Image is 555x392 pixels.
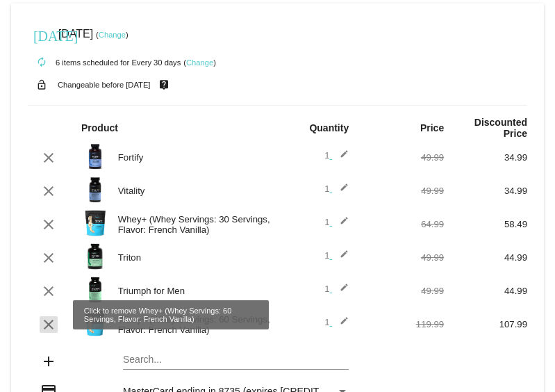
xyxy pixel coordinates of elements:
[324,217,349,227] span: 1
[324,183,349,194] span: 1
[33,26,50,43] mat-icon: [DATE]
[420,122,444,133] strong: Price
[156,76,172,94] mat-icon: live_help
[111,214,278,235] div: Whey+ (Whey Servings: 30 Servings, Flavor: French Vanilla)
[40,283,57,300] mat-icon: clear
[111,152,278,163] div: Fortify
[332,316,349,333] mat-icon: edit
[81,243,109,270] img: Image-1-Carousel-Triton-Transp.png
[444,152,527,163] div: 34.99
[111,286,278,296] div: Triumph for Men
[361,252,444,263] div: 49.99
[332,250,349,266] mat-icon: edit
[58,81,151,89] small: Changeable before [DATE]
[361,286,444,296] div: 49.99
[332,216,349,233] mat-icon: edit
[96,31,129,39] small: ( )
[123,354,349,366] input: Search...
[40,183,57,199] mat-icon: clear
[81,309,109,337] img: Image-1-Carousel-Whey-5lb-Vanilla-no-badge-Transp.png
[33,54,50,71] mat-icon: autorenew
[99,31,126,39] a: Change
[183,58,216,67] small: ( )
[332,283,349,300] mat-icon: edit
[186,58,213,67] a: Change
[361,152,444,163] div: 49.99
[324,150,349,161] span: 1
[40,353,57,370] mat-icon: add
[81,276,109,304] img: Image-1-Triumph_carousel-front-transp.png
[444,252,527,263] div: 44.99
[40,250,57,266] mat-icon: clear
[40,316,57,333] mat-icon: clear
[40,216,57,233] mat-icon: clear
[332,149,349,166] mat-icon: edit
[474,117,527,139] strong: Discounted Price
[81,209,109,237] img: Image-1-Carousel-Whey-2lb-Vanilla-no-badge-Transp.png
[111,314,278,335] div: Whey+ (Whey Servings: 60 Servings, Flavor: French Vanilla)
[444,219,527,229] div: 58.49
[33,76,50,94] mat-icon: lock_open
[81,176,109,204] img: Image-1-Vitality-1000x1000-1.png
[324,284,349,294] span: 1
[111,186,278,196] div: Vitality
[324,250,349,261] span: 1
[332,183,349,199] mat-icon: edit
[361,219,444,229] div: 64.99
[444,186,527,196] div: 34.99
[111,252,278,263] div: Triton
[81,122,118,133] strong: Product
[361,186,444,196] div: 49.99
[309,122,349,133] strong: Quantity
[324,317,349,327] span: 1
[361,319,444,329] div: 119.99
[40,149,57,166] mat-icon: clear
[444,319,527,329] div: 107.99
[81,142,109,170] img: Image-1-Carousel-Fortify-Transp.png
[28,58,181,67] small: 6 items scheduled for Every 30 days
[444,286,527,296] div: 44.99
